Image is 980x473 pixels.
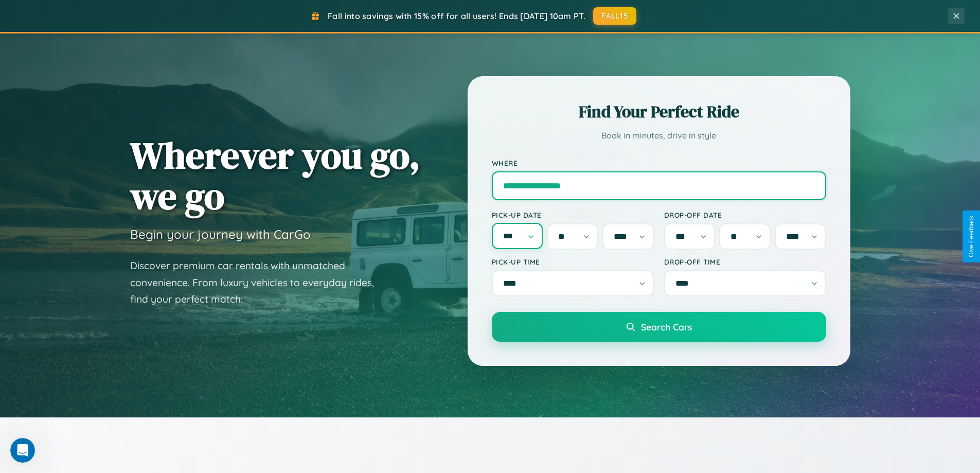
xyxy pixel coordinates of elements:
[664,257,826,266] label: Drop-off Time
[492,128,826,143] p: Book in minutes, drive in style
[492,100,826,123] h2: Find Your Perfect Ride
[492,159,826,167] label: Where
[130,226,311,242] h3: Begin your journey with CarGo
[593,7,636,25] button: FALL15
[492,257,654,266] label: Pick-up Time
[328,11,585,21] span: Fall into savings with 15% off for all users! Ends [DATE] 10am PT.
[492,312,826,342] button: Search Cars
[492,211,654,219] label: Pick-up Date
[664,211,826,219] label: Drop-off Date
[10,438,35,463] iframe: Intercom live chat
[968,216,975,257] div: Give Feedback
[130,135,420,216] h1: Wherever you go, we go
[641,321,692,332] span: Search Cars
[130,257,387,308] p: Discover premium car rentals with unmatched convenience. From luxury vehicles to everyday rides, ...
